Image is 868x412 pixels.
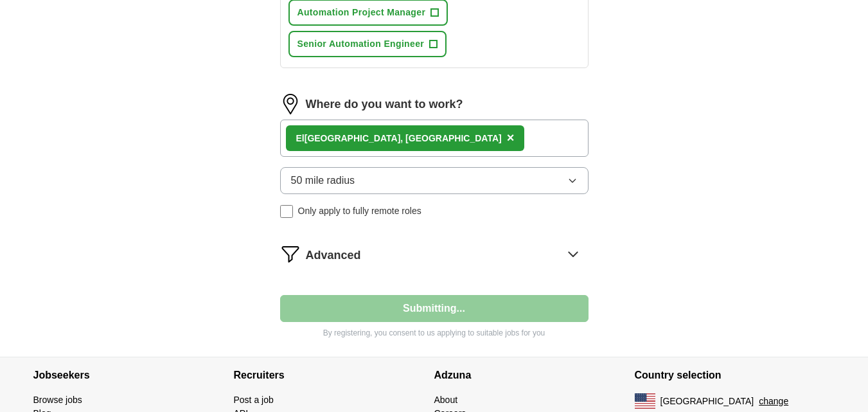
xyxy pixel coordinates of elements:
[280,244,301,264] img: filter
[635,357,835,393] h4: Country selection
[296,132,502,145] div: [GEOGRAPHIC_DATA], [GEOGRAPHIC_DATA]
[635,393,655,409] img: US flag
[298,204,421,218] span: Only apply to fully remote roles
[507,129,515,148] button: ×
[306,96,463,113] label: Where do you want to work?
[297,37,425,51] span: Senior Automation Engineer
[288,31,447,57] button: Senior Automation Engineer
[306,247,361,264] span: Advanced
[434,395,458,405] a: About
[280,205,293,218] input: Only apply to fully remote roles
[660,395,754,408] span: [GEOGRAPHIC_DATA]
[280,167,589,194] button: 50 mile radius
[507,130,515,145] span: ×
[234,395,274,405] a: Post a job
[280,327,589,339] p: By registering, you consent to us applying to suitable jobs for you
[33,395,82,405] a: Browse jobs
[759,395,788,408] button: change
[297,6,426,19] span: Automation Project Manager
[280,94,301,114] img: location.png
[296,133,305,143] strong: El
[291,173,355,188] span: 50 mile radius
[280,295,589,322] button: Submitting...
